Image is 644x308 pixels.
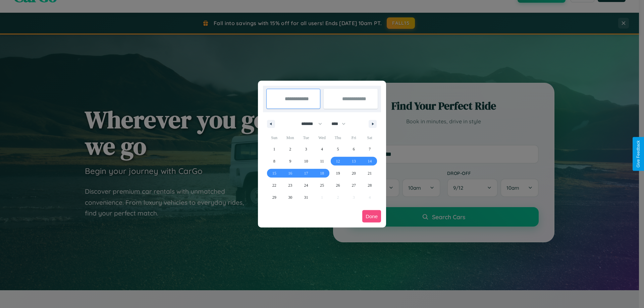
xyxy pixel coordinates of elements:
[362,132,378,143] span: Sat
[320,155,324,167] span: 11
[298,155,314,167] button: 10
[282,155,298,167] button: 9
[362,210,381,223] button: Done
[272,167,276,179] span: 15
[336,167,340,179] span: 19
[362,167,378,179] button: 21
[336,155,340,167] span: 12
[288,179,292,191] span: 23
[266,132,282,143] span: Sun
[298,143,314,155] button: 3
[298,191,314,203] button: 31
[337,143,339,155] span: 5
[288,191,292,203] span: 30
[314,167,330,179] button: 18
[369,143,371,155] span: 7
[305,143,307,155] span: 3
[320,179,324,191] span: 25
[282,191,298,203] button: 30
[266,179,282,191] button: 22
[330,179,346,191] button: 26
[282,167,298,179] button: 16
[330,132,346,143] span: Thu
[314,155,330,167] button: 11
[320,167,324,179] span: 18
[352,167,356,179] span: 20
[273,155,275,167] span: 8
[321,143,323,155] span: 4
[346,132,362,143] span: Fri
[266,191,282,203] button: 29
[362,143,378,155] button: 7
[636,140,641,168] div: Give Feedback
[353,143,355,155] span: 6
[272,191,276,203] span: 29
[272,179,276,191] span: 22
[330,143,346,155] button: 5
[314,179,330,191] button: 25
[289,143,291,155] span: 2
[336,179,340,191] span: 26
[346,143,362,155] button: 6
[314,143,330,155] button: 4
[368,167,372,179] span: 21
[304,179,308,191] span: 24
[352,179,356,191] span: 27
[298,179,314,191] button: 24
[282,132,298,143] span: Mon
[362,179,378,191] button: 28
[346,167,362,179] button: 20
[352,155,356,167] span: 13
[304,155,308,167] span: 10
[298,132,314,143] span: Tue
[362,155,378,167] button: 14
[346,179,362,191] button: 27
[288,167,292,179] span: 16
[368,179,372,191] span: 28
[330,155,346,167] button: 12
[330,167,346,179] button: 19
[314,132,330,143] span: Wed
[282,143,298,155] button: 2
[273,143,275,155] span: 1
[266,167,282,179] button: 15
[298,167,314,179] button: 17
[266,155,282,167] button: 8
[304,191,308,203] span: 31
[368,155,372,167] span: 14
[346,155,362,167] button: 13
[289,155,291,167] span: 9
[266,143,282,155] button: 1
[282,179,298,191] button: 23
[304,167,308,179] span: 17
